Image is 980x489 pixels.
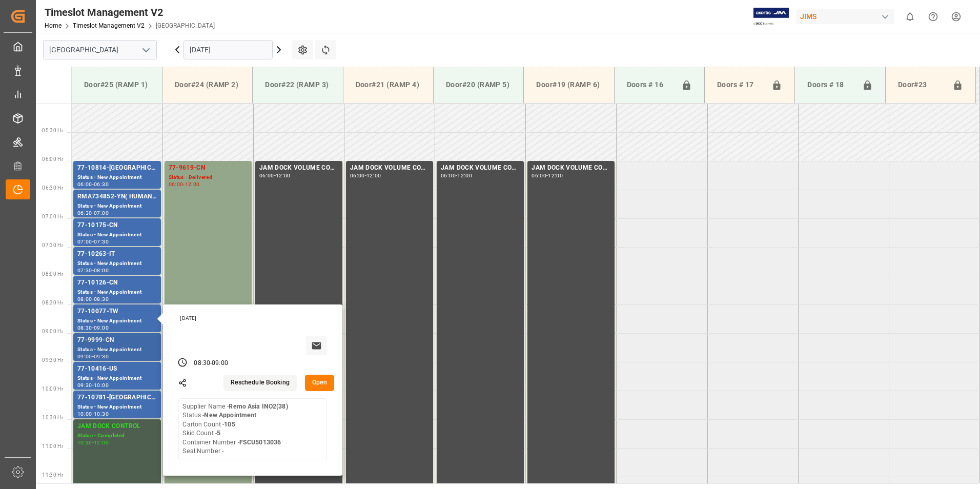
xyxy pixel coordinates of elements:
div: 12:00 [185,182,200,187]
div: - [92,383,94,388]
div: 10:30 [94,412,109,416]
b: New Appointment [204,412,256,419]
span: 06:00 Hr [42,156,63,162]
div: - [210,359,212,368]
div: 12:00 [276,173,291,178]
span: 05:30 Hr [42,128,63,133]
div: Status - New Appointment [77,345,157,354]
div: 77-10263-IT [77,249,157,259]
div: - [92,412,94,416]
div: 09:00 [212,359,228,368]
div: 12:00 [548,173,563,178]
div: 10:00 [94,383,109,388]
div: 77-10077-TW [77,307,157,317]
div: Timeslot Management V2 [45,5,215,20]
div: 09:30 [94,354,109,359]
span: 07:00 Hr [42,214,63,219]
div: 06:30 [77,211,92,215]
a: Home [45,22,62,29]
div: 10:00 [77,412,92,416]
div: 77-10126-CN [77,278,157,288]
span: 09:30 Hr [42,357,63,363]
div: 07:00 [94,211,109,215]
div: JAM DOCK VOLUME CONTROL [441,163,520,173]
img: Exertis%20JAM%20-%20Email%20Logo.jpg_1722504956.jpg [753,8,789,26]
button: Open [305,375,335,391]
div: 77-9999-CN [77,335,157,345]
button: show 0 new notifications [899,5,922,28]
div: 10:30 [77,440,92,445]
span: 06:30 Hr [42,185,63,191]
div: Door#23 [894,75,948,95]
div: Door#19 (RAMP 6) [532,75,605,94]
b: FSCU5013036 [239,439,281,446]
button: JIMS [796,7,899,26]
div: 08:00 [94,268,109,273]
div: Doors # 18 [803,75,857,95]
div: Status - New Appointment [77,288,157,297]
div: 77-10416-US [77,364,157,374]
div: Status - New Appointment [77,202,157,211]
div: - [92,268,94,273]
div: JAM DOCK VOLUME CONTROL [259,163,338,173]
div: Door#25 (RAMP 1) [80,75,154,94]
input: Type to search/select [43,40,157,59]
div: JAM DOCK CONTROL [77,421,157,432]
span: 10:30 Hr [42,415,63,420]
div: 77-10175-CN [77,220,157,231]
div: 12:00 [366,173,381,178]
div: 06:00 [441,173,456,178]
div: - [365,173,366,178]
b: 5 [217,430,220,437]
input: DD.MM.YYYY [183,40,273,59]
div: 06:00 [169,182,183,187]
b: 105 [224,421,235,428]
div: - [456,173,457,178]
div: Doors # 17 [713,75,767,95]
div: - [274,173,276,178]
span: 08:30 Hr [42,300,63,305]
div: [DATE] [176,315,331,322]
div: JIMS [796,9,894,24]
div: Status - New Appointment [77,231,157,239]
div: - [183,182,185,187]
div: Supplier Name - Status - Carton Count - Skid Count - Container Number - Seal Number - [182,402,288,456]
div: Door#20 (RAMP 5) [442,75,515,94]
div: JAM DOCK VOLUME CONTROL [532,163,610,173]
div: 08:00 [77,297,92,301]
span: 09:00 Hr [42,329,63,334]
div: 09:00 [94,325,109,330]
span: 11:30 Hr [42,472,63,478]
div: - [92,297,94,301]
div: Status - Completed [77,432,157,440]
div: JAM DOCK VOLUME CONTROL [350,163,429,173]
a: Timeslot Management V2 [73,22,145,29]
div: 08:30 [194,359,210,368]
div: Status - New Appointment [77,259,157,268]
span: 11:00 Hr [42,443,63,449]
div: Doors # 16 [623,75,677,95]
div: 06:00 [259,173,274,178]
div: - [92,354,94,359]
div: 77-9619-CN [169,163,248,173]
div: 06:30 [94,182,109,187]
div: - [546,173,548,178]
span: 10:00 Hr [42,386,63,392]
div: 12:00 [457,173,472,178]
div: 77-10781-[GEOGRAPHIC_DATA] [77,393,157,403]
span: 07:30 Hr [42,242,63,248]
div: - [92,440,94,445]
div: 07:00 [77,239,92,244]
div: 08:30 [94,297,109,301]
div: 06:00 [77,182,92,187]
div: 07:30 [77,268,92,273]
div: 77-10814-[GEOGRAPHIC_DATA] [77,163,157,173]
div: RMA734852-YN( HUMAN TOUCH CHAIR) [77,192,157,202]
div: 06:00 [532,173,546,178]
span: 08:00 Hr [42,271,63,277]
div: Status - New Appointment [77,317,157,325]
div: 06:00 [350,173,365,178]
div: - [92,211,94,215]
div: Door#22 (RAMP 3) [261,75,334,94]
div: 09:00 [77,354,92,359]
